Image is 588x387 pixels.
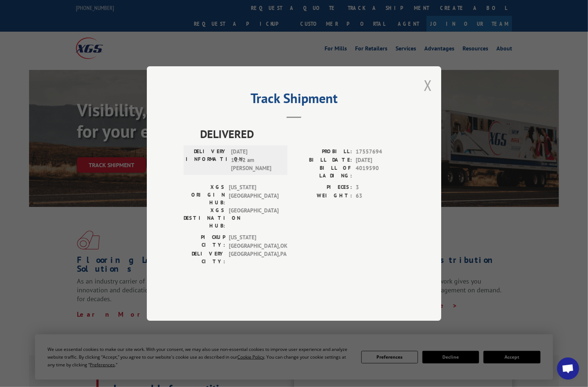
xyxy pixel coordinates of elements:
label: XGS DESTINATION HUB: [184,207,225,230]
span: 17557694 [356,148,404,156]
label: DELIVERY CITY: [184,250,225,265]
span: DELIVERED [200,126,404,142]
span: [US_STATE][GEOGRAPHIC_DATA] , OK [229,233,279,250]
span: 4019590 [356,164,404,180]
label: PIECES: [294,183,352,192]
span: [GEOGRAPHIC_DATA] [229,207,279,230]
label: XGS ORIGIN HUB: [184,183,225,207]
span: [DATE] [356,156,404,165]
span: 3 [356,183,404,192]
label: WEIGHT: [294,192,352,200]
span: [US_STATE][GEOGRAPHIC_DATA] [229,183,279,207]
h2: Track Shipment [184,93,404,107]
label: PROBILL: [294,148,352,156]
label: BILL OF LADING: [294,164,352,180]
label: DELIVERY INFORMATION: [186,148,227,173]
label: BILL DATE: [294,156,352,165]
span: [DATE] 11:42 am [PERSON_NAME] [231,148,281,173]
span: 63 [356,192,404,200]
button: Close modal [424,75,432,95]
div: Open chat [557,358,579,380]
span: [GEOGRAPHIC_DATA] , PA [229,250,279,265]
label: PICKUP CITY: [184,233,225,250]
